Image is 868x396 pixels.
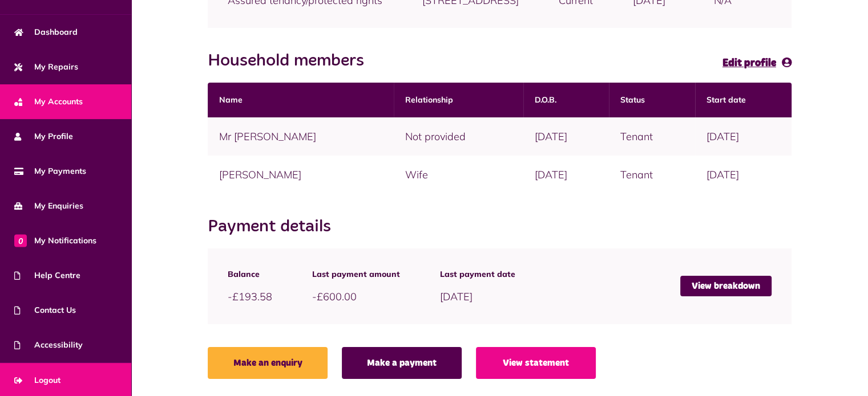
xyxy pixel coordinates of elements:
span: Accessibility [14,339,83,351]
td: Tenant [609,156,695,194]
span: -£600.00 [312,290,357,303]
span: My Accounts [14,96,83,108]
span: Logout [14,374,60,386]
td: [DATE] [523,156,609,194]
td: Wife [394,156,523,194]
td: Not provided [394,117,523,156]
th: Relationship [394,83,523,117]
th: Name [208,83,394,117]
span: Contact Us [14,304,76,316]
span: My Enquiries [14,200,83,212]
td: [DATE] [695,156,792,194]
span: Last payment date [440,268,515,280]
a: Edit profile [722,55,792,71]
td: Tenant [609,117,695,156]
td: Mr [PERSON_NAME] [208,117,394,156]
th: D.O.B. [523,83,609,117]
span: [DATE] [440,290,473,303]
span: Edit profile [722,58,776,68]
span: Help Centre [14,270,80,281]
td: [DATE] [523,117,609,156]
span: -£193.58 [228,290,272,303]
span: My Payments [14,165,86,177]
th: Status [609,83,695,117]
td: [DATE] [695,117,792,156]
th: Start date [695,83,792,117]
span: Balance [228,268,272,280]
span: My Repairs [14,61,78,73]
span: Last payment amount [312,268,400,280]
h2: Household members [208,51,376,71]
a: View breakdown [680,276,772,296]
span: My Notifications [14,235,96,247]
span: 0 [14,234,27,247]
td: [PERSON_NAME] [208,156,394,194]
span: My Profile [14,130,73,142]
a: Make a payment [342,347,462,379]
a: Make an enquiry [208,347,328,379]
h2: Payment details [208,217,342,237]
span: Dashboard [14,26,78,38]
a: View statement [476,347,596,379]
